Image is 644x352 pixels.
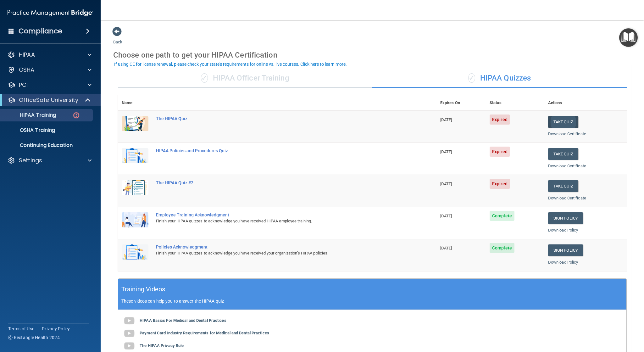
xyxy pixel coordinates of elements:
th: Name [118,95,152,111]
span: [DATE] [440,214,452,218]
a: Back [113,32,122,44]
a: PCI [8,81,92,89]
a: Download Policy [548,260,578,265]
span: Expired [490,147,510,157]
span: Complete [490,211,514,221]
span: Expired [490,179,510,189]
a: OfficeSafe University [8,96,91,104]
iframe: Drift Widget Chat Controller [536,308,636,332]
a: Privacy Policy [42,326,70,332]
a: Settings [8,157,92,164]
button: If using CE for license renewal, please check your state's requirements for online vs. live cours... [113,61,348,67]
span: Complete [490,243,514,253]
span: [DATE] [440,149,452,154]
p: PCI [19,81,28,89]
div: Choose one path to get your HIPAA Certification [113,46,631,64]
p: Settings [19,157,42,164]
span: ✓ [201,73,208,83]
span: [DATE] [440,117,452,122]
p: HIPAA [19,51,35,59]
p: Continuing Education [4,142,90,148]
div: The HIPAA Quiz #2 [156,180,405,185]
span: [DATE] [440,246,452,250]
button: Take Quiz [548,116,578,128]
a: Sign Policy [548,212,583,224]
th: Expires On [436,95,486,111]
span: [DATE] [440,182,452,186]
div: Finish your HIPAA quizzes to acknowledge you have received HIPAA employee training. [156,217,405,225]
a: HIPAA [8,51,92,59]
p: OfficeSafe University [19,96,78,104]
a: OSHA [8,66,92,74]
img: PMB logo [8,7,93,19]
img: gray_youtube_icon.38fcd6cc.png [123,327,136,340]
div: HIPAA Quizzes [372,69,627,88]
div: HIPAA Policies and Procedures Quiz [156,148,405,153]
b: Payment Card Industry Requirements for Medical and Dental Practices [140,331,269,335]
a: Terms of Use [8,326,34,332]
a: Download Policy [548,228,578,232]
button: Open Resource Center [619,28,638,47]
span: ✓ [468,73,475,83]
img: gray_youtube_icon.38fcd6cc.png [123,315,136,327]
div: The HIPAA Quiz [156,116,405,121]
img: danger-circle.6113f641.png [72,111,80,119]
div: Employee Training Acknowledgment [156,212,405,217]
h4: Compliance [19,27,62,36]
a: Download Certificate [548,131,586,136]
a: Download Certificate [548,164,586,168]
p: OSHA Training [4,127,55,133]
div: HIPAA Officer Training [118,69,372,88]
div: Policies Acknowledgment [156,244,405,249]
p: These videos can help you to answer the HIPAA quiz [121,299,623,304]
p: OSHA [19,66,35,74]
b: HIPAA Basics For Medical and Dental Practices [140,318,226,323]
h5: Training Videos [121,284,165,295]
th: Status [486,95,544,111]
p: HIPAA Training [4,112,56,118]
b: The HIPAA Privacy Rule [140,343,184,348]
a: Download Certificate [548,196,586,200]
button: Take Quiz [548,180,578,192]
div: Finish your HIPAA quizzes to acknowledge you have received your organization’s HIPAA policies. [156,249,405,257]
span: Ⓒ Rectangle Health 2024 [8,334,60,341]
button: Take Quiz [548,148,578,160]
div: If using CE for license renewal, please check your state's requirements for online vs. live cours... [114,62,347,66]
th: Actions [544,95,627,111]
span: Expired [490,115,510,125]
a: Sign Policy [548,244,583,256]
